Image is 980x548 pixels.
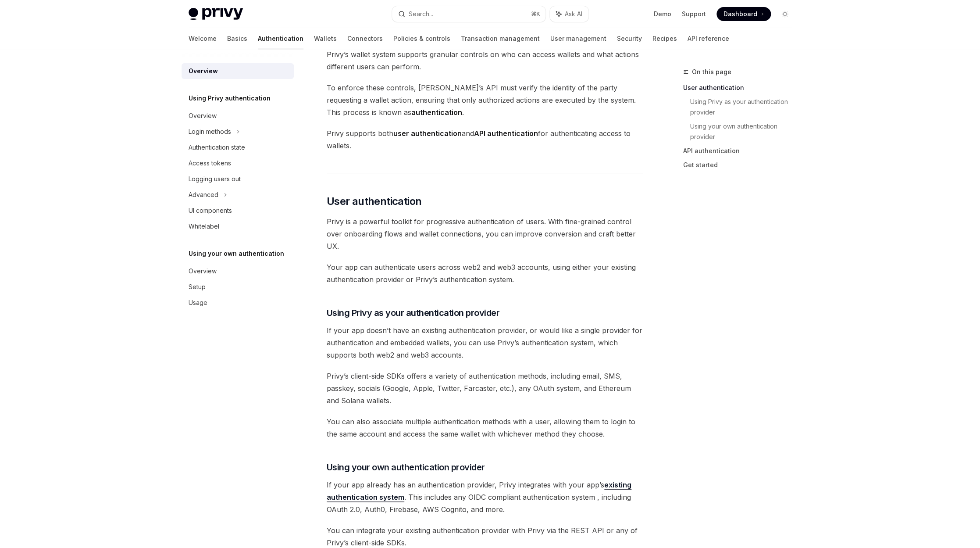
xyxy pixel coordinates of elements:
[690,95,799,119] a: Using Privy as your authentication provider
[189,158,231,168] div: Access tokens
[182,63,294,79] a: Overview
[189,266,217,276] div: Overview
[683,144,799,158] a: API authentication
[393,28,450,49] a: Policies & controls
[182,155,294,171] a: Access tokens
[392,6,545,22] button: Search...⌘K
[327,307,500,319] span: Using Privy as your authentication provider
[409,9,433,19] div: Search...
[189,282,206,292] div: Setup
[182,263,294,279] a: Overview
[327,48,643,73] span: Privy’s wallet system supports granular controls on who can access wallets and what actions diffe...
[327,215,643,252] span: Privy is a powerful toolkit for progressive authentication of users. With fine-grained control ov...
[189,205,232,216] div: UI components
[690,119,799,144] a: Using your own authentication provider
[723,10,757,18] span: Dashboard
[327,415,643,440] span: You can also associate multiple authentication methods with a user, allowing them to login to the...
[327,82,643,118] span: To enforce these controls, [PERSON_NAME]’s API must verify the identity of the party requesting a...
[189,190,218,200] div: Advanced
[778,7,792,21] button: Toggle dark mode
[682,10,706,18] a: Support
[182,171,294,187] a: Logging users out
[182,203,294,218] a: UI components
[550,6,588,22] button: Ask AI
[189,297,207,308] div: Usage
[189,93,271,104] h5: Using Privy authentication
[327,194,422,208] span: User authentication
[182,108,294,124] a: Overview
[531,11,540,18] span: ⌘ K
[189,221,219,232] div: Whitelabel
[461,28,540,49] a: Transaction management
[550,28,606,49] a: User management
[189,248,284,259] h5: Using your own authentication
[716,7,771,21] a: Dashboard
[314,28,337,49] a: Wallets
[652,28,677,49] a: Recipes
[327,479,643,516] span: If your app already has an authentication provider, Privy integrates with your app’s . This inclu...
[327,370,643,407] span: Privy’s client-side SDKs offers a variety of authentication methods, including email, SMS, passke...
[474,129,538,138] strong: API authentication
[327,461,485,473] span: Using your own authentication provider
[189,8,243,20] img: light logo
[189,126,231,137] div: Login methods
[189,174,241,184] div: Logging users out
[182,140,294,155] a: Authentication state
[347,28,383,49] a: Connectors
[189,66,218,76] div: Overview
[654,10,671,18] a: Demo
[189,142,245,153] div: Authentication state
[189,28,217,49] a: Welcome
[617,28,642,49] a: Security
[411,108,462,117] strong: authentication
[189,111,217,121] div: Overview
[393,129,462,138] strong: user authentication
[182,279,294,295] a: Setup
[692,67,731,77] span: On this page
[258,28,303,49] a: Authentication
[182,295,294,311] a: Usage
[565,10,582,18] span: Ask AI
[327,127,643,152] span: Privy supports both and for authenticating access to wallets.
[683,81,799,95] a: User authentication
[688,28,729,49] a: API reference
[182,218,294,234] a: Whitelabel
[683,158,799,172] a: Get started
[327,324,643,361] span: If your app doesn’t have an existing authentication provider, or would like a single provider for...
[227,28,247,49] a: Basics
[327,261,643,286] span: Your app can authenticate users across web2 and web3 accounts, using either your existing authent...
